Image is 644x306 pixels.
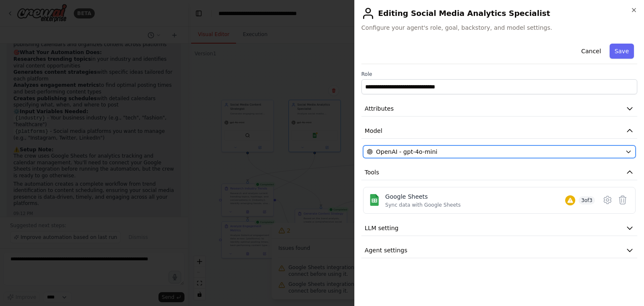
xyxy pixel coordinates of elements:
button: Tools [361,165,637,180]
button: OpenAI - gpt-4o-mini [363,145,636,158]
button: Delete tool [615,192,630,207]
div: Google Sheets [385,192,461,201]
label: Role [361,71,637,78]
span: 3 of 3 [579,196,595,205]
span: Tools [365,168,379,176]
span: Configure your agent's role, goal, backstory, and model settings. [361,23,637,32]
div: Sync data with Google Sheets [385,202,461,208]
h2: Editing Social Media Analytics Specialist [361,7,637,20]
span: OpenAI - gpt-4o-mini [376,148,437,156]
button: Attributes [361,101,637,117]
span: LLM setting [365,224,399,232]
img: Google Sheets [369,194,380,206]
button: LLM setting [361,220,637,236]
button: Model [361,123,637,139]
button: Cancel [576,44,606,59]
span: Attributes [365,104,394,113]
span: Agent settings [365,246,408,254]
button: Agent settings [361,243,637,258]
button: Configure tool [600,192,615,207]
button: Save [610,44,634,59]
span: Model [365,127,382,135]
